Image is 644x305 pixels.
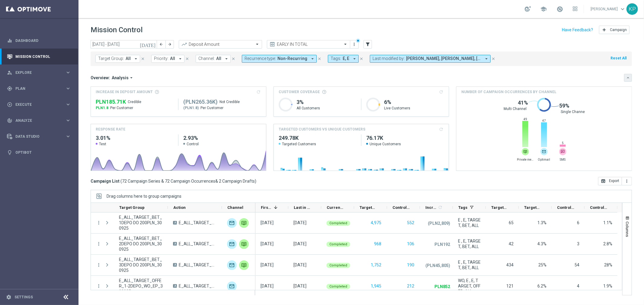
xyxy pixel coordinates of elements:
h2: 76,165 [366,134,444,142]
span: Customer Coverage [279,89,320,95]
div: There are unsaved changes [356,39,360,43]
i: keyboard_arrow_right [65,86,71,91]
div: lightbulb Optibot [7,150,71,155]
span: Explore [15,71,65,74]
div: Optimail [227,281,237,291]
div: Data Studio [7,134,65,139]
span: A [173,263,177,267]
span: E_ALL_TARGET_BET_1DEPO DO 200PLN_300925 [179,220,217,225]
span: Targeted Customers [279,142,356,146]
h1: 6% [384,99,444,106]
i: play_circle_outline [7,102,12,107]
span: First in Range [261,205,271,210]
span: Current Status [327,205,344,210]
span: All [170,56,175,61]
button: more_vert [96,241,101,247]
div: play_circle_outline Execute keyboard_arrow_right [7,102,71,107]
div: Plan [7,86,65,91]
i: close [185,57,189,61]
span: E_ALL_TARGET_BET_1DEPO DO 200PLN_300925 [119,215,163,231]
div: Private message [239,260,249,270]
span: school [540,6,547,12]
span: 49 [522,117,529,121]
div: Optimail [227,260,237,270]
span: Drag columns here to group campaigns [107,194,181,199]
i: close [317,57,322,61]
span: Execute [15,103,65,106]
p: PLN192 [434,242,450,247]
colored-tag: Completed [326,220,350,226]
span: 72 Campaign Series & 72 Campaign Occurrences [122,178,215,184]
p: Live Customers [384,106,444,111]
span: Multi Channel [504,106,527,111]
button: add Campaign [599,26,630,34]
i: gps_fixed [7,86,12,91]
span: Non-Recurring [277,56,307,61]
span: 25% [538,263,546,267]
span: Control [187,142,199,146]
img: Optimail [227,239,237,249]
a: Mission Control [15,49,71,64]
span: 1.1% [603,220,612,225]
div: Analyze [7,118,65,123]
span: All [216,56,221,61]
span: A [173,221,177,225]
div: 30 Sep 2025, Tuesday [293,283,306,289]
span: Completed [329,263,347,267]
i: keyboard_arrow_right [65,70,71,75]
span: Completed [329,285,347,288]
span: 434 [506,263,514,267]
span: Analyze [15,119,65,122]
span: 41% [518,99,528,106]
span: Control Responders [557,205,574,210]
span: 4 [577,284,579,288]
h2: 2.93% [183,134,261,142]
button: equalizer Dashboard [7,38,71,43]
span: Control Customers [392,205,410,210]
i: arrow_drop_down [133,56,139,61]
div: Optimail [227,218,237,228]
i: settings [6,294,11,300]
i: arrow_drop_down [484,56,489,61]
button: gps_fixed Plan keyboard_arrow_right [7,86,71,91]
i: arrow_forward [168,42,172,46]
span: Campaign [610,28,627,32]
button: person_search Explore keyboard_arrow_right [7,70,71,75]
button: Tags: E, E arrow_drop_down [328,55,359,63]
i: lightbulb [7,150,12,155]
div: 30 Sep 2025, Tuesday [293,262,306,268]
span: Last in Range [294,205,311,210]
span: Increase [425,205,437,210]
h4: TARGETED CUSTOMERS VS UNIQUE CUSTOMERS [279,127,366,132]
button: Last modified by: [PERSON_NAME], [PERSON_NAME], [PERSON_NAME] arrow_drop_down [370,55,491,63]
span: Action [173,205,186,210]
span: Channel: [198,56,215,61]
i: arrow_drop_down [178,56,183,61]
h4: Response Rate [96,127,125,132]
a: Settings [14,295,33,299]
span: Tags [458,205,467,210]
span: 1.9% [603,284,612,288]
colored-tag: Completed [326,241,350,247]
span: 54 [575,263,579,267]
button: Channel: All arrow_drop_down [196,55,231,63]
span: Analysis [112,75,129,80]
i: keyboard_arrow_right [65,102,71,107]
button: 1,752 [370,261,382,269]
span: A [173,242,177,246]
span: Increase In Deposit Amount [96,89,153,95]
button: arrow_forward [165,40,174,49]
span: 2.8% [603,241,612,246]
span: E , E, TARGET, BET, ALL [458,238,481,249]
button: more_vert [96,220,101,225]
input: Select date range [91,40,157,49]
h2: 3.01% [96,134,173,142]
span: 47 [541,119,547,123]
a: Optibot [15,144,71,160]
div: 30 Sep 2025, Tuesday [261,283,274,289]
i: refresh [438,205,443,210]
div: Row Groups [107,194,181,199]
div: Explore [7,70,65,75]
span: SMS [555,158,571,162]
